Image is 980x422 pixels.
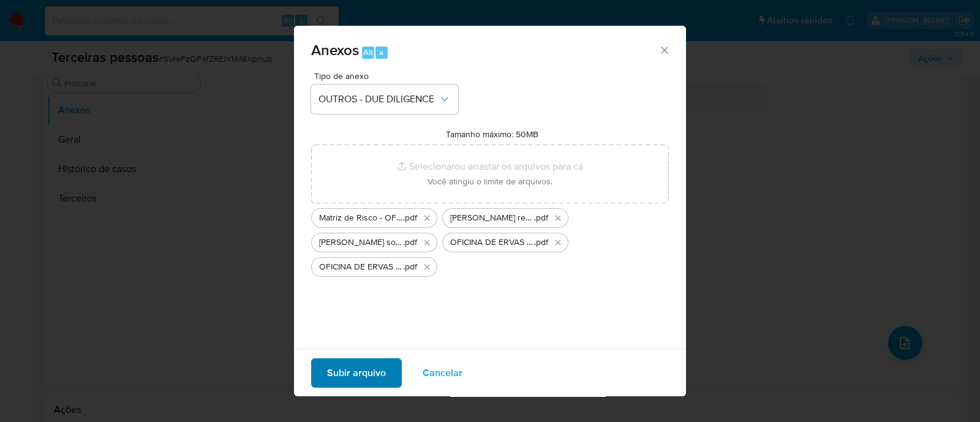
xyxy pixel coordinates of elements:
span: Alt [363,47,373,58]
span: OFICINA DE ERVAS FARMACIA DE MANIPULACAO LTDA softon [450,236,534,249]
button: Subir arquivo [311,358,402,388]
span: Cancelar [423,360,462,386]
button: Excluir Matriz de Risco - OFICINA DE ERVAS FARMACIA DE MANIPULACAO LTDA.pdf [420,211,434,225]
span: .pdf [534,212,548,224]
span: .pdf [403,212,417,224]
span: [PERSON_NAME] refinitiv [450,212,534,224]
span: [PERSON_NAME] softon [319,236,403,249]
button: Cancelar [407,358,478,388]
button: Excluir ELIZA TOMOE HARADA softon.pdf [420,235,434,250]
span: Anexos [311,39,359,61]
span: .pdf [534,236,548,249]
button: Excluir OFICINA DE ERVAS FARMACIA DE MANIPULACAO LTDA refinitiv.pdf [420,260,434,274]
ul: Arquivos selecionados [311,203,669,277]
button: OUTROS - DUE DILIGENCE [311,85,458,114]
label: Tamanho máximo: 50MB [446,129,538,140]
button: Fechar [658,44,669,55]
span: Matriz de Risco - OFICINA DE ERVAS FARMACIA DE MANIPULACAO LTDA [319,212,403,224]
span: OUTROS - DUE DILIGENCE [318,93,439,105]
span: Tipo de anexo [314,72,461,80]
button: Excluir OFICINA DE ERVAS FARMACIA DE MANIPULACAO LTDA softon.pdf [551,235,565,250]
span: .pdf [403,236,417,249]
span: Subir arquivo [327,360,386,386]
span: .pdf [403,261,417,273]
span: OFICINA DE ERVAS FARMACIA DE MANIPULACAO LTDA refinitiv [319,261,403,273]
span: a [379,47,383,58]
button: Excluir ELIZA TOMOE HARADA refinitiv.pdf [551,211,565,225]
